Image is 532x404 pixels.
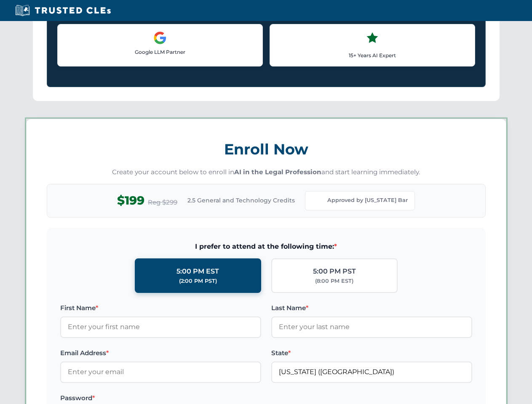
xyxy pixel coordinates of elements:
[47,136,486,162] h3: Enroll Now
[148,197,177,207] span: Reg $299
[179,277,217,285] div: (2:00 PM PST)
[60,316,261,338] input: Enter your first name
[60,303,261,313] label: First Name
[312,195,324,207] img: Florida Bar
[13,4,113,17] img: Trusted CLEs
[60,393,261,403] label: Password
[315,277,353,285] div: (8:00 PM EST)
[47,167,486,177] p: Create your account below to enroll in and start learning immediately.
[271,303,472,313] label: Last Name
[271,361,472,383] input: Florida (FL)
[271,348,472,358] label: State
[277,51,468,59] p: 15+ Years AI Expert
[153,31,167,45] img: Google
[187,196,295,205] span: 2.5 General and Technology Credits
[176,266,219,277] div: 5:00 PM EST
[60,361,261,383] input: Enter your email
[271,316,472,338] input: Enter your last name
[64,48,256,56] p: Google LLM Partner
[234,168,321,176] strong: AI in the Legal Profession
[117,191,144,210] span: $199
[60,241,472,252] span: I prefer to attend at the following time:
[313,266,356,277] div: 5:00 PM PST
[327,196,408,205] span: Approved by [US_STATE] Bar
[60,348,261,358] label: Email Address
